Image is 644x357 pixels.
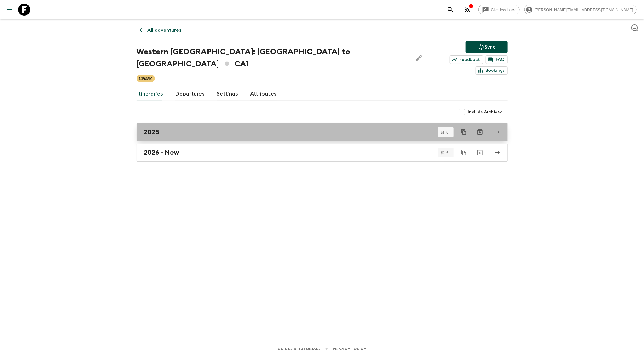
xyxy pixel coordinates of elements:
button: Archive [474,126,486,138]
a: Bookings [476,66,508,75]
a: 2025 [137,123,508,141]
p: Classic [139,75,152,81]
h1: Western [GEOGRAPHIC_DATA]: [GEOGRAPHIC_DATA] to [GEOGRAPHIC_DATA] CA1 [137,46,408,70]
a: 2026 - New [137,144,508,162]
span: [PERSON_NAME][EMAIL_ADDRESS][DOMAIN_NAME] [531,8,636,12]
a: Itineraries [137,87,163,101]
div: [PERSON_NAME][EMAIL_ADDRESS][DOMAIN_NAME] [524,5,637,14]
span: 6 [443,151,452,155]
p: Sync [485,43,496,51]
span: Include Archived [468,109,503,115]
a: Guides & Tutorials [278,346,321,352]
p: All adventures [148,27,181,34]
button: Edit Adventure Title [413,46,425,70]
a: Departures [175,87,205,101]
a: All adventures [137,24,185,36]
h2: 2026 - New [144,149,180,156]
button: search adventures [445,4,457,16]
span: 6 [443,130,452,134]
a: Settings [217,87,238,101]
button: menu [4,4,16,16]
a: FAQ [486,55,508,64]
button: Duplicate [458,147,469,158]
button: Sync adventure departures to the booking engine [466,41,508,53]
button: Duplicate [458,127,469,137]
button: Archive [474,147,486,159]
a: Attributes [250,87,277,101]
a: Feedback [450,55,483,64]
span: Give feedback [488,8,519,12]
h2: 2025 [144,128,159,136]
a: Privacy Policy [333,346,366,352]
a: Give feedback [478,5,520,14]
